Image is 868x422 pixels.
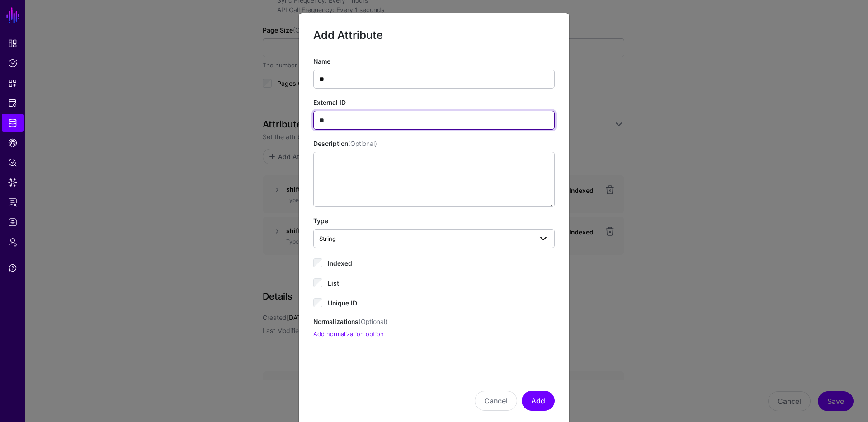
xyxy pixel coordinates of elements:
[313,56,330,66] label: Name
[522,391,555,411] button: Add
[313,98,346,107] label: External ID
[359,318,387,325] span: (Optional)
[313,139,377,148] label: Description
[319,235,336,242] span: String
[313,330,384,338] a: Add normalization option
[348,140,377,147] span: (Optional)
[328,279,339,287] span: List
[313,28,555,43] h2: Add Attribute
[313,317,387,326] label: Normalizations
[313,216,328,225] label: Type
[328,299,357,307] span: Unique ID
[328,259,352,267] span: Indexed
[475,391,517,411] button: Cancel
